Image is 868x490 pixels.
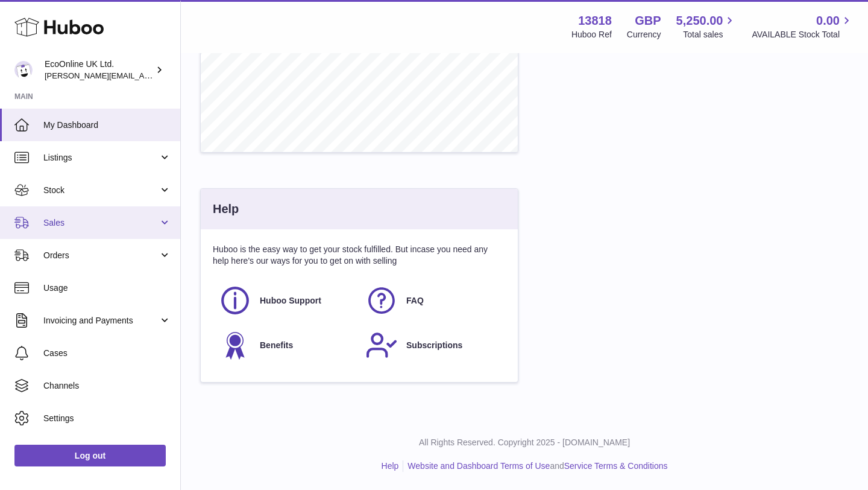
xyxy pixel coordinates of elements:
span: Channels [43,380,171,392]
a: Help [382,461,399,471]
a: Subscriptions [365,329,500,361]
span: 0.00 [816,13,840,29]
span: My Dashboard [43,119,171,131]
strong: 13818 [578,13,612,29]
span: Stock [43,185,159,196]
span: Total sales [683,29,737,40]
span: Sales [43,217,159,229]
strong: GBP [635,13,661,29]
a: Service Terms & Conditions [564,461,668,471]
span: Listings [43,152,159,164]
span: AVAILABLE Stock Total [752,29,854,40]
a: Huboo Support [219,284,353,317]
a: Website and Dashboard Terms of Use [407,461,550,471]
p: All Rights Reserved. Copyright 2025 - [DOMAIN_NAME] [190,437,858,448]
span: Benefits [260,340,293,351]
p: Huboo is the easy way to get your stock fulfilled. But incase you need any help here's our ways f... [213,244,506,267]
div: Currency [627,29,661,40]
div: EcoOnline UK Ltd. [45,59,153,81]
span: FAQ [406,295,424,307]
h3: Help [213,201,239,217]
div: Huboo Ref [571,29,612,40]
a: 5,250.00 Total sales [676,13,737,40]
span: Invoicing and Payments [43,315,159,326]
a: FAQ [365,284,500,317]
a: 0.00 AVAILABLE Stock Total [752,13,854,40]
li: and [403,460,667,472]
span: Usage [43,282,171,294]
a: Benefits [219,329,353,361]
img: alex.doherty@ecoonline.com [14,61,33,79]
span: Settings [43,413,171,424]
span: Subscriptions [406,340,462,351]
span: [PERSON_NAME][EMAIL_ADDRESS][PERSON_NAME][DOMAIN_NAME] [45,71,306,80]
span: Orders [43,250,159,261]
span: Huboo Support [260,295,321,307]
a: Log out [14,445,166,466]
span: 5,250.00 [676,13,723,29]
span: Cases [43,348,171,359]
